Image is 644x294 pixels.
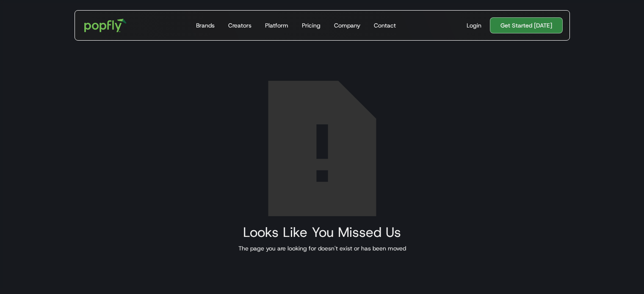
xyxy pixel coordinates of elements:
[331,11,364,40] a: Company
[225,11,255,40] a: Creators
[265,21,288,30] div: Platform
[228,21,252,30] div: Creators
[196,21,215,30] div: Brands
[78,13,133,38] a: home
[262,11,292,40] a: Platform
[467,21,481,30] div: Login
[370,11,399,40] a: Contact
[463,21,485,30] a: Login
[490,17,563,33] a: Get Started [DATE]
[302,21,321,30] div: Pricing
[334,21,360,30] div: Company
[374,21,396,30] div: Contact
[299,11,324,40] a: Pricing
[238,225,406,240] h2: Looks Like You Missed Us
[193,11,218,40] a: Brands
[238,244,406,253] div: The page you are looking for doesn't exist or has been moved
